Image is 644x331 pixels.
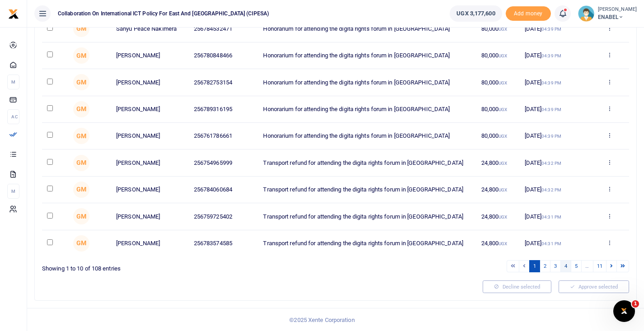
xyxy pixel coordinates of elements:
[189,149,259,176] td: 256754965999
[258,230,476,256] td: Transport refund for attending the digita rights forum in [GEOGRAPHIC_DATA]
[541,27,561,32] small: 04:39 PM
[111,16,189,42] td: Sanyu Peace Nakimera
[111,203,189,230] td: [PERSON_NAME]
[541,214,561,219] small: 04:31 PM
[258,69,476,96] td: Honorarium for attending the digita rights forum in [GEOGRAPHIC_DATA]
[519,96,590,123] td: [DATE]
[189,230,259,256] td: 256783574585
[498,241,507,246] small: UGX
[258,123,476,149] td: Honorarium for attending the digita rights forum in [GEOGRAPHIC_DATA]
[7,109,19,124] li: Ac
[498,187,507,192] small: UGX
[111,69,189,96] td: [PERSON_NAME]
[498,214,507,219] small: UGX
[498,134,507,139] small: UGX
[258,177,476,203] td: Transport refund for attending the digita rights forum in [GEOGRAPHIC_DATA]
[476,96,519,123] td: 80,000
[258,16,476,42] td: Honorarium for attending the digita rights forum in [GEOGRAPHIC_DATA]
[593,260,606,272] a: 11
[519,230,590,256] td: [DATE]
[476,177,519,203] td: 24,800
[111,96,189,123] td: [PERSON_NAME]
[519,16,590,42] td: [DATE]
[632,300,639,308] span: 1
[519,203,590,230] td: [DATE]
[258,96,476,123] td: Honorarium for attending the digita rights forum in [GEOGRAPHIC_DATA]
[519,177,590,203] td: [DATE]
[189,203,259,230] td: 256759725402
[476,230,519,256] td: 24,800
[73,208,89,224] span: Gerald Muhanguzi
[189,123,259,149] td: 256761786661
[111,42,189,69] td: [PERSON_NAME]
[540,260,550,272] a: 2
[7,184,19,199] li: M
[8,10,19,17] a: logo-small logo-large logo-large
[541,107,561,112] small: 04:39 PM
[519,69,590,96] td: [DATE]
[258,149,476,176] td: Transport refund for attending the digita rights forum in [GEOGRAPHIC_DATA]
[189,16,259,42] td: 256784532471
[73,155,89,171] span: Gerald Muhanguzi
[54,9,273,18] span: Collaboration on International ICT Policy For East and [GEOGRAPHIC_DATA] (CIPESA)
[506,6,551,21] li: Toup your wallet
[111,230,189,256] td: [PERSON_NAME]
[560,260,571,272] a: 4
[541,53,561,58] small: 04:39 PM
[598,13,637,21] span: ENABEL
[73,128,89,144] span: Gerald Muhanguzi
[189,177,259,203] td: 256784060684
[578,5,637,22] a: profile-user [PERSON_NAME] ENABEL
[73,74,89,90] span: Gerald Muhanguzi
[111,177,189,203] td: [PERSON_NAME]
[541,134,561,139] small: 04:39 PM
[498,27,507,32] small: UGX
[529,260,540,272] a: 1
[519,123,590,149] td: [DATE]
[189,96,259,123] td: 256789316195
[456,9,495,18] span: UGX 3,177,600
[541,187,561,192] small: 04:32 PM
[498,53,507,58] small: UGX
[258,203,476,230] td: Transport refund for attending the digita rights forum in [GEOGRAPHIC_DATA]
[571,260,582,272] a: 5
[541,80,561,85] small: 04:39 PM
[506,9,551,16] a: Add money
[73,21,89,37] span: Gerald Muhanguzi
[8,9,19,19] img: logo-small
[42,259,332,273] div: Showing 1 to 10 of 108 entries
[519,149,590,176] td: [DATE]
[258,42,476,69] td: Honorarium for attending the digita rights forum in [GEOGRAPHIC_DATA]
[476,203,519,230] td: 24,800
[73,182,89,198] span: Gerald Muhanguzi
[613,300,635,322] iframe: Intercom live chat
[506,6,551,21] span: Add money
[476,42,519,69] td: 80,000
[578,5,594,22] img: profile-user
[73,47,89,64] span: Gerald Muhanguzi
[598,6,637,14] small: [PERSON_NAME]
[476,69,519,96] td: 80,000
[541,161,561,166] small: 04:32 PM
[476,16,519,42] td: 80,000
[7,75,19,89] li: M
[73,101,89,117] span: Gerald Muhanguzi
[73,235,89,252] span: Gerald Muhanguzi
[498,161,507,166] small: UGX
[189,42,259,69] td: 256780848466
[476,123,519,149] td: 80,000
[476,149,519,176] td: 24,800
[450,5,502,22] a: UGX 3,177,600
[446,5,505,22] li: Wallet ballance
[111,149,189,176] td: [PERSON_NAME]
[550,260,561,272] a: 3
[498,80,507,85] small: UGX
[111,123,189,149] td: [PERSON_NAME]
[541,241,561,246] small: 04:31 PM
[519,42,590,69] td: [DATE]
[498,107,507,112] small: UGX
[189,69,259,96] td: 256782753154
